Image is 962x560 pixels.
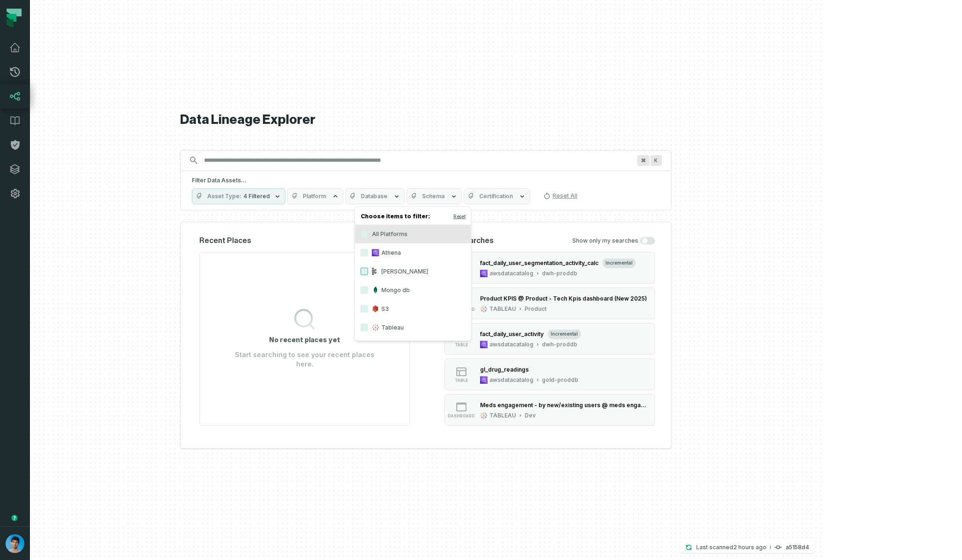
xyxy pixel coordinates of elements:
[733,544,766,551] relative-time: Aug 28, 2025, 11:21 AM GMT+3
[10,514,19,522] div: Tooltip anchor
[453,213,466,220] button: Reset
[6,534,24,553] img: avatar of Omri Ildis
[361,287,368,294] button: Mongo db
[650,155,662,166] span: Press ⌘ + K to focus the search bar
[361,324,368,331] button: Tableau
[355,262,471,281] label: [PERSON_NAME]
[637,155,649,166] span: Press ⌘ + K to focus the search bar
[361,268,368,275] button: [PERSON_NAME]
[361,249,368,257] button: Athena
[355,318,471,337] label: Tableau
[679,542,815,553] button: Last scanned[DATE] 11:21:52 AMa5158d4
[355,211,471,225] h4: Choose items to filter:
[361,230,368,238] button: All Platforms
[355,300,471,318] label: S3
[355,225,471,244] label: All Platforms
[361,305,368,313] button: S3
[180,112,671,128] h1: Data Lineage Explorer
[355,281,471,300] label: Mongo db
[696,543,766,552] p: Last scanned
[355,244,471,262] label: Athena
[786,545,809,550] h4: a5158d4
